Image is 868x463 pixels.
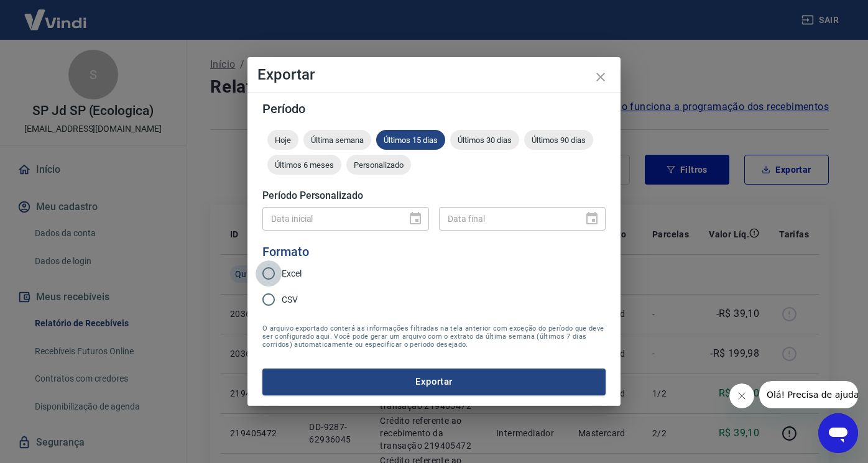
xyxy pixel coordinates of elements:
h5: Período Personalizado [262,190,606,202]
div: Últimos 30 dias [450,130,519,150]
div: Hoje [267,130,298,150]
span: Últimos 30 dias [450,135,519,145]
div: Última semana [303,130,371,150]
input: DD/MM/YYYY [262,207,398,230]
span: Hoje [267,135,298,145]
span: Última semana [303,135,371,145]
input: DD/MM/YYYY [439,207,575,230]
span: Personalizado [346,160,411,170]
div: Últimos 6 meses [267,155,341,175]
iframe: Mensagem da empresa [759,381,858,408]
div: Últimos 90 dias [524,130,593,150]
iframe: Fechar mensagem [729,383,754,408]
span: Últimos 15 dias [376,135,445,145]
button: close [586,62,616,92]
div: Últimos 15 dias [376,130,445,150]
span: Últimos 90 dias [524,135,593,145]
span: O arquivo exportado conterá as informações filtradas na tela anterior com exceção do período que ... [262,324,606,349]
legend: Formato [262,243,309,261]
h5: Período [262,103,606,115]
button: Exportar [262,369,606,395]
span: Excel [282,267,302,280]
span: Últimos 6 meses [267,160,341,170]
span: Olá! Precisa de ajuda? [7,9,104,19]
div: Personalizado [346,155,411,175]
span: CSV [282,293,298,306]
h4: Exportar [257,67,611,82]
iframe: Botão para abrir a janela de mensagens [818,413,858,453]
